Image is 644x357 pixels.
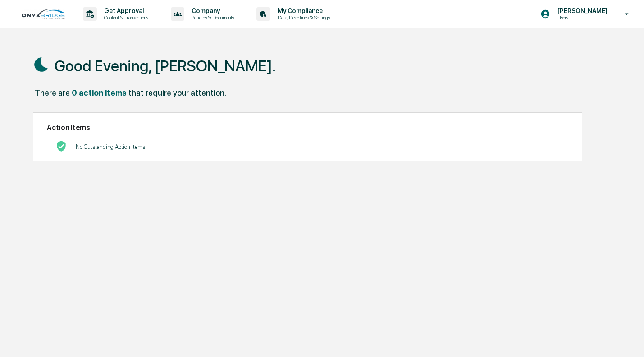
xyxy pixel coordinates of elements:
[97,14,153,21] p: Content & Transactions
[56,141,67,152] img: No Actions logo
[72,88,127,97] div: 0 action items
[22,9,65,19] img: logo
[550,7,612,14] p: [PERSON_NAME]
[76,144,145,150] p: No Outstanding Action Items
[270,7,334,14] p: My Compliance
[184,7,238,14] p: Company
[270,14,334,21] p: Data, Deadlines & Settings
[550,14,612,21] p: Users
[184,14,238,21] p: Policies & Documents
[97,7,153,14] p: Get Approval
[35,88,70,97] div: There are
[128,88,226,97] div: that require your attention.
[47,123,568,132] h2: Action Items
[55,57,276,75] h1: Good Evening, [PERSON_NAME].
